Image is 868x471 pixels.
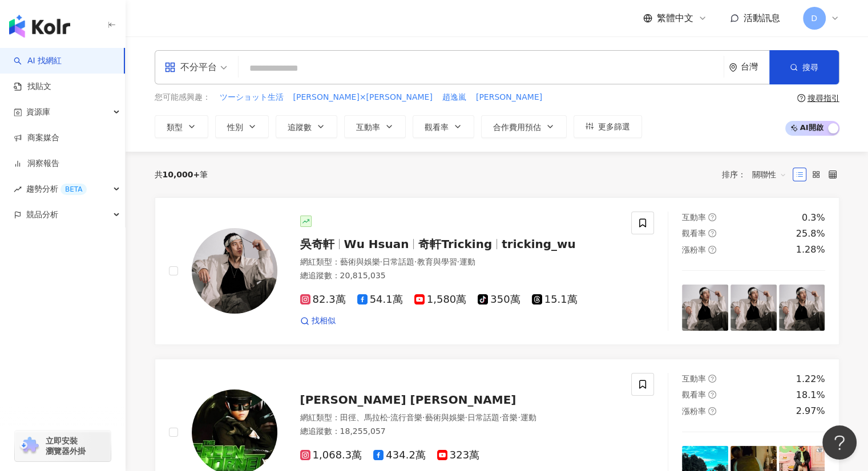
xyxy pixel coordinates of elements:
[167,123,183,132] span: 類型
[300,426,618,437] div: 總追蹤數 ： 18,255,057
[682,285,728,331] img: post-image
[300,393,516,407] span: [PERSON_NAME] [PERSON_NAME]
[219,91,284,104] button: ツーショット生活
[14,55,62,67] a: searchAI 找網紅
[155,115,208,138] button: 類型
[796,373,825,385] div: 1.22%
[467,413,499,422] span: 日常話題
[502,237,576,251] span: tricking_wu
[300,449,362,461] span: 1,068.3萬
[752,165,786,184] span: 關聯性
[293,92,433,103] span: [PERSON_NAME]×[PERSON_NAME]
[811,12,817,25] span: D
[300,270,618,282] div: 總追蹤數 ： 20,815,035
[164,62,176,73] span: appstore
[729,63,737,72] span: environment
[741,62,769,72] div: 台灣
[779,285,825,331] img: post-image
[14,81,51,92] a: 找貼文
[769,50,839,84] button: 搜尋
[300,294,346,306] span: 82.3萬
[380,257,382,266] span: ·
[493,123,541,132] span: 合作費用預估
[300,315,336,327] a: 找相似
[682,407,706,416] span: 漲粉率
[708,213,716,221] span: question-circle
[478,294,520,306] span: 350萬
[465,413,467,422] span: ·
[414,294,467,306] span: 1,580萬
[708,375,716,383] span: question-circle
[390,413,422,422] span: 流行音樂
[722,165,793,184] div: 排序：
[382,257,414,266] span: 日常話題
[520,413,536,422] span: 運動
[60,184,87,195] div: BETA
[796,405,825,417] div: 2.97%
[357,294,403,306] span: 54.1萬
[499,413,502,422] span: ·
[15,431,111,461] a: chrome extension立即安裝 瀏覽器外掛
[442,91,467,104] button: 趙逸嵐
[797,94,805,102] span: question-circle
[26,99,50,125] span: 資源庫
[822,425,857,460] iframe: Help Scout Beacon - Open
[18,437,41,455] img: chrome extension
[414,257,417,266] span: ·
[598,122,630,131] span: 更多篩選
[657,12,693,25] span: 繁體中文
[293,91,433,104] button: [PERSON_NAME]×[PERSON_NAME]
[796,389,825,401] div: 18.1%
[418,237,492,251] span: 奇軒Tricking
[300,412,618,424] div: 網紅類型 ：
[708,246,716,254] span: question-circle
[708,229,716,237] span: question-circle
[459,257,475,266] span: 運動
[300,237,334,251] span: 吳奇軒
[682,213,706,222] span: 互動率
[163,170,200,179] span: 10,000+
[682,390,706,399] span: 觀看率
[682,229,706,238] span: 觀看率
[9,15,70,38] img: logo
[276,115,337,138] button: 追蹤數
[344,237,409,251] span: Wu Hsuan
[14,185,22,193] span: rise
[344,115,406,138] button: 互動率
[413,115,474,138] button: 觀看率
[220,92,284,103] span: ツーショット生活
[26,202,58,228] span: 競品分析
[574,115,642,138] button: 更多篩選
[164,58,217,76] div: 不分平台
[300,257,618,268] div: 網紅類型 ：
[730,285,777,331] img: post-image
[288,123,312,132] span: 追蹤數
[476,92,542,103] span: [PERSON_NAME]
[802,63,818,72] span: 搜尋
[155,92,211,103] span: 您可能感興趣：
[312,315,336,327] span: 找相似
[442,92,466,103] span: 趙逸嵐
[155,197,839,345] a: KOL Avatar吳奇軒Wu Hsuan奇軒Trickingtricking_wu網紅類型：藝術與娛樂·日常話題·教育與學習·運動總追蹤數：20,815,03582.3萬54.1萬1,580萬...
[682,374,706,383] span: 互動率
[796,243,825,256] div: 1.28%
[518,413,520,422] span: ·
[425,413,465,422] span: 藝術與娛樂
[744,13,780,23] span: 活動訊息
[46,436,86,456] span: 立即安裝 瀏覽器外掛
[682,245,706,254] span: 漲粉率
[373,449,426,461] span: 434.2萬
[227,123,243,132] span: 性別
[215,115,269,138] button: 性別
[457,257,459,266] span: ·
[808,94,839,103] div: 搜尋指引
[422,413,425,422] span: ·
[155,170,208,179] div: 共 筆
[475,91,543,104] button: [PERSON_NAME]
[502,413,518,422] span: 音樂
[437,449,479,461] span: 323萬
[192,228,277,314] img: KOL Avatar
[481,115,567,138] button: 合作費用預估
[796,228,825,240] div: 25.8%
[26,176,87,202] span: 趨勢分析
